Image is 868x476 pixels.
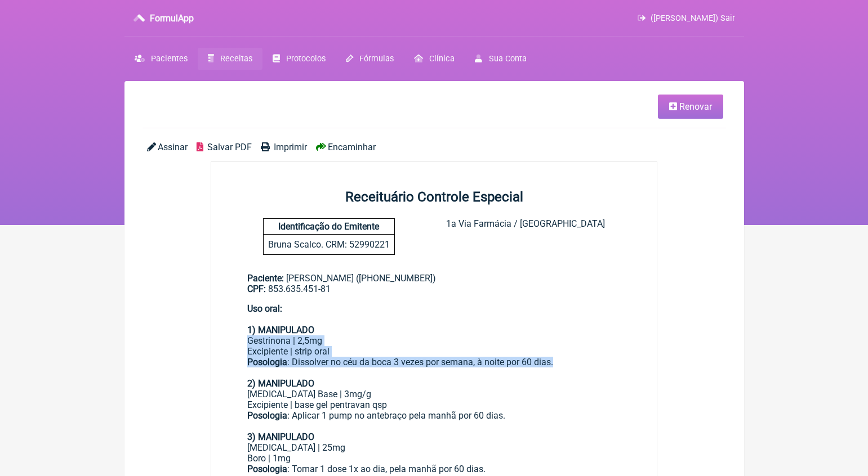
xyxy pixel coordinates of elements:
a: Salvar PDF [197,142,252,152]
a: Protocolos [262,48,336,70]
div: [MEDICAL_DATA] | 25mg [247,442,621,453]
div: Excipiente | base gel pentravan qsp [247,399,621,410]
p: Bruna Scalco. CRM: 52990221 [264,235,394,254]
strong: Uso oral: [247,303,282,314]
a: Clínica [404,48,465,70]
span: Clínica [429,54,455,64]
span: CPF: [247,284,266,294]
div: : Aplicar 1 pump no antebraço pela manhã por 60 dias. [247,410,621,432]
div: 1a Via Farmácia / [GEOGRAPHIC_DATA] [446,218,605,255]
span: Assinar [158,142,188,152]
div: 853.635.451-81 [247,284,621,294]
div: [PERSON_NAME] ([PHONE_NUMBER]) [247,273,621,294]
span: Protocolos [286,54,326,64]
span: Sua Conta [489,54,527,64]
span: Paciente: [247,273,284,284]
a: Renovar [658,95,723,119]
div: Excipiente | strip oral [247,346,621,357]
a: Assinar [147,142,188,152]
span: Salvar PDF [207,142,252,152]
a: Imprimir [261,142,307,152]
a: Encaminhar [316,142,376,152]
div: [MEDICAL_DATA] Base | 3mg/g [247,389,621,399]
h4: Identificação do Emitente [264,219,394,235]
strong: Posologia [247,357,287,367]
strong: 1) MANIPULADO [247,325,314,335]
h3: FormulApp [150,13,194,24]
div: : Dissolver no céu da boca 3 vezes por semana, à noite por 60 dias. [247,357,621,367]
span: Renovar [679,101,712,112]
div: Boro | 1mg [247,453,621,464]
a: ([PERSON_NAME]) Sair [638,14,735,23]
a: Pacientes [124,48,198,70]
a: Fórmulas [336,48,404,70]
strong: 2) MANIPULADO [247,378,314,389]
h2: Receituário Controle Especial [211,189,657,205]
span: Fórmulas [359,54,394,64]
span: Imprimir [274,142,307,152]
span: ([PERSON_NAME]) Sair [651,14,735,23]
span: Pacientes [151,54,188,64]
a: Receitas [198,48,262,70]
strong: Posologia [247,464,287,474]
span: Encaminhar [328,142,376,152]
strong: 3) MANIPULADO [247,432,314,442]
a: Sua Conta [465,48,536,70]
strong: Posologia [247,410,287,421]
span: Receitas [220,54,252,64]
div: Gestrinona | 2,5mg [247,335,621,346]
